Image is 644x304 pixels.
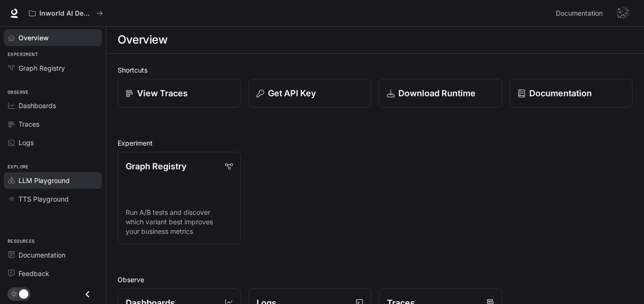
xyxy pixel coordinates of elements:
span: Graph Registry [18,63,65,73]
a: LLM Playground [4,172,102,189]
a: Documentation [552,4,610,23]
p: Graph Registry [126,160,186,173]
p: Download Runtime [398,87,476,100]
a: Graph RegistryRun A/B tests and discover which variant best improves your business metrics [118,152,241,244]
span: Overview [18,33,49,43]
button: All workspaces [25,4,107,23]
button: Close drawer [77,285,98,304]
button: Get API Key [248,79,372,108]
a: Dashboards [4,97,102,114]
span: TTS Playground [18,194,69,204]
span: Feedback [18,268,49,278]
a: Overview [4,29,102,46]
a: Graph Registry [4,60,102,76]
h2: Experiment [118,138,633,148]
span: Logs [18,138,34,147]
h1: Overview [118,30,167,49]
h2: Observe [118,275,633,285]
a: Download Runtime [379,79,502,108]
p: Get API Key [268,87,316,100]
p: View Traces [137,87,188,100]
a: Feedback [4,265,102,282]
a: Traces [4,116,102,132]
h2: Shortcuts [118,65,633,75]
a: Documentation [4,247,102,263]
a: View Traces [118,79,241,108]
a: Logs [4,134,102,151]
p: Inworld AI Demos [39,9,92,18]
span: Documentation [18,250,65,260]
p: Run A/B tests and discover which variant best improves your business metrics [126,208,233,236]
a: TTS Playground [4,191,102,207]
span: Dashboards [18,101,56,111]
span: Dark mode toggle [19,288,28,299]
img: User avatar [616,7,630,20]
span: LLM Playground [18,175,70,185]
a: Documentation [510,79,633,108]
button: User avatar [614,4,633,23]
span: Traces [18,119,39,129]
span: Documentation [556,8,603,19]
p: Documentation [529,87,592,100]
